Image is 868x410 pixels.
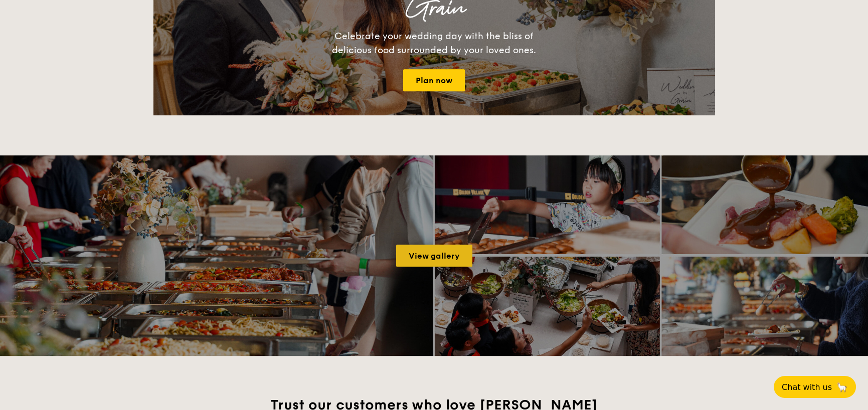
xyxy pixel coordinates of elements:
div: Celebrate your wedding day with the bliss of delicious food surrounded by your loved ones. [321,29,547,57]
span: Chat with us [782,382,832,392]
a: View gallery [396,245,472,267]
span: 🦙 [836,381,848,393]
button: Chat with us🦙 [774,376,856,398]
a: Plan now [403,69,465,91]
